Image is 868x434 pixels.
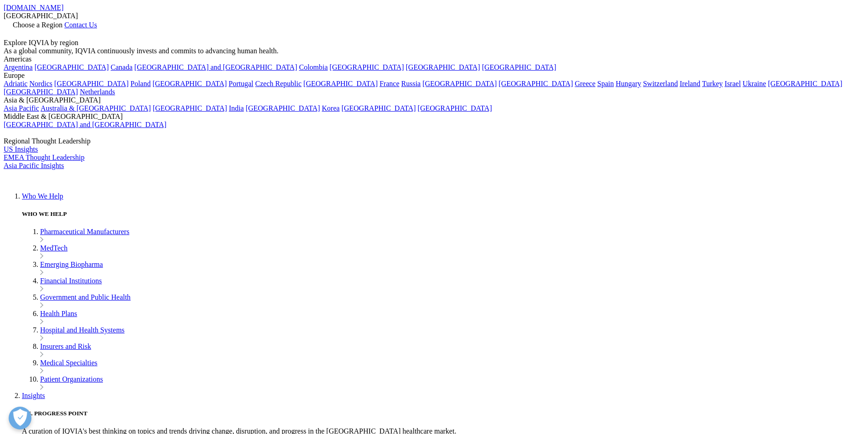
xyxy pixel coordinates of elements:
a: Nordics [29,80,52,87]
a: Adriatic [4,80,27,87]
div: Americas [4,55,864,63]
a: Emerging Biopharma [40,260,103,268]
a: Ireland [680,80,700,87]
div: [GEOGRAPHIC_DATA] [4,12,864,20]
a: Medical Specialties [40,359,98,367]
button: Open Preferences [9,407,31,429]
a: Russia [401,80,421,87]
h5: WHO WE HELP [22,210,864,218]
a: Spain [597,80,614,87]
a: [GEOGRAPHIC_DATA] [35,63,109,71]
a: [GEOGRAPHIC_DATA] [418,104,492,112]
a: Poland [130,80,150,87]
a: Portugal [229,80,253,87]
a: MedTech [40,244,67,252]
a: Czech Republic [255,80,302,87]
div: Asia & [GEOGRAPHIC_DATA] [4,96,864,104]
a: Asia Pacific Insights [4,162,64,169]
a: EMEA Thought Leadership [4,153,84,161]
a: Turkey [702,80,723,87]
a: [GEOGRAPHIC_DATA] [422,80,497,87]
a: Korea [322,104,339,112]
a: [GEOGRAPHIC_DATA] [54,80,128,87]
a: Insurers and Risk [40,342,91,350]
a: [GEOGRAPHIC_DATA] [498,80,573,87]
a: Canada [111,63,133,71]
img: IQVIA Healthcare Information Technology and Pharma Clinical Research Company [4,170,77,183]
a: [GEOGRAPHIC_DATA] [406,63,480,71]
a: US Insights [4,145,38,153]
a: [GEOGRAPHIC_DATA] [246,104,320,112]
a: Who We Help [22,192,63,200]
a: [GEOGRAPHIC_DATA] [153,80,227,87]
div: As a global community, IQVIA continuously invests and commits to advancing human health. [4,47,864,55]
div: Middle East & [GEOGRAPHIC_DATA] [4,112,864,121]
div: Explore IQVIA by region [4,39,864,47]
a: Argentina [4,63,33,71]
a: Contact Us [64,21,97,29]
a: [GEOGRAPHIC_DATA] and [GEOGRAPHIC_DATA] [4,121,166,128]
a: Financial Institutions [40,277,102,285]
a: Government and Public Health [40,293,131,301]
a: Insights [22,392,45,399]
a: [GEOGRAPHIC_DATA] [303,80,378,87]
a: Ukraine [743,80,766,87]
a: Pharmaceutical Manufacturers [40,228,129,235]
a: [GEOGRAPHIC_DATA] [329,63,404,71]
a: [GEOGRAPHIC_DATA] [482,63,556,71]
a: Health Plans [40,310,77,317]
a: Australia & [GEOGRAPHIC_DATA] [41,104,151,112]
h5: U.S. PROGRESS POINT [22,410,864,417]
a: Asia Pacific [4,104,39,112]
a: India [229,104,244,112]
a: Hungary [616,80,641,87]
a: [GEOGRAPHIC_DATA] and [GEOGRAPHIC_DATA] [134,63,297,71]
div: Europe [4,71,864,80]
a: [GEOGRAPHIC_DATA] [4,88,78,96]
a: [DOMAIN_NAME] [4,4,64,11]
a: Greece [575,80,595,87]
a: [GEOGRAPHIC_DATA] [341,104,416,112]
span: Choose a Region [13,21,62,29]
a: [GEOGRAPHIC_DATA] [153,104,227,112]
a: France [380,80,400,87]
a: Israel [724,80,741,87]
a: Hospital and Health Systems [40,326,124,334]
a: [GEOGRAPHIC_DATA] [768,80,842,87]
div: Regional Thought Leadership [4,137,864,145]
a: Switzerland [643,80,678,87]
a: Patient Organizations [40,375,103,383]
a: Netherlands [80,88,115,96]
a: Colombia [299,63,328,71]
